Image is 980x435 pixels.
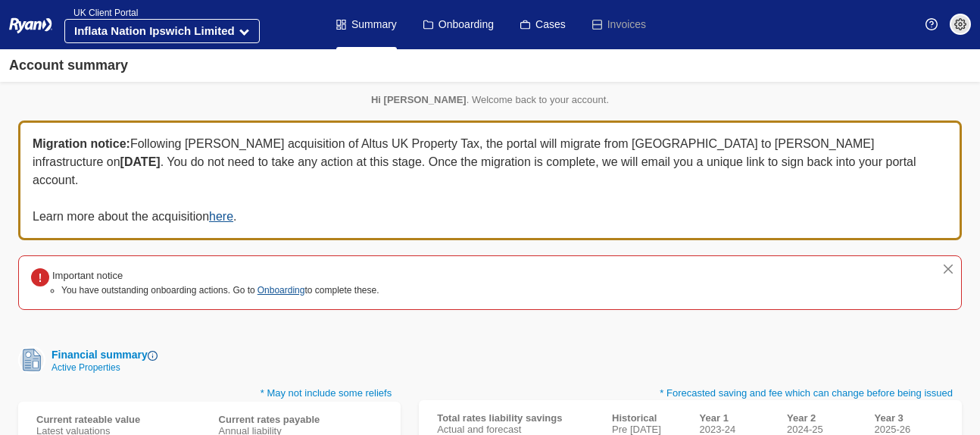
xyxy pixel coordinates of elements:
[64,8,138,18] span: UK Client Portal
[612,412,681,424] div: Historical
[787,412,856,424] div: Year 2
[52,268,379,283] div: Important notice
[257,285,305,296] a: Onboarding
[700,412,769,424] div: Year 1
[219,414,383,425] div: Current rates payable
[371,94,467,105] strong: Hi [PERSON_NAME]
[9,55,128,76] div: Account summary
[875,412,944,424] div: Year 3
[36,414,201,425] div: Current rateable value
[61,283,379,297] li: You have outstanding onboarding actions. Go to to complete these.
[700,424,769,435] div: 2023-24
[33,137,130,150] b: Migration notice:
[18,386,401,402] p: * May not include some reliefs
[787,424,856,435] div: 2024-25
[45,363,158,372] div: Active Properties
[925,18,938,30] img: Help
[209,210,233,223] a: here
[74,24,235,37] strong: Inflata Nation Ipswich Limited
[18,120,962,240] div: Following [PERSON_NAME] acquisition of Altus UK Property Tax, the portal will migrate from [GEOGR...
[45,347,158,363] div: Financial summary
[954,18,966,30] img: settings
[941,262,955,276] button: close
[612,424,681,435] div: Pre [DATE]
[18,94,962,105] p: . Welcome back to your account.
[875,424,944,435] div: 2025-26
[437,424,594,435] div: Actual and forecast
[419,386,962,401] p: * Forecasted saving and fee which can change before being issued
[64,19,260,43] button: Inflata Nation Ipswich Limited
[120,155,161,168] b: [DATE]
[437,412,594,424] div: Total rates liability savings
